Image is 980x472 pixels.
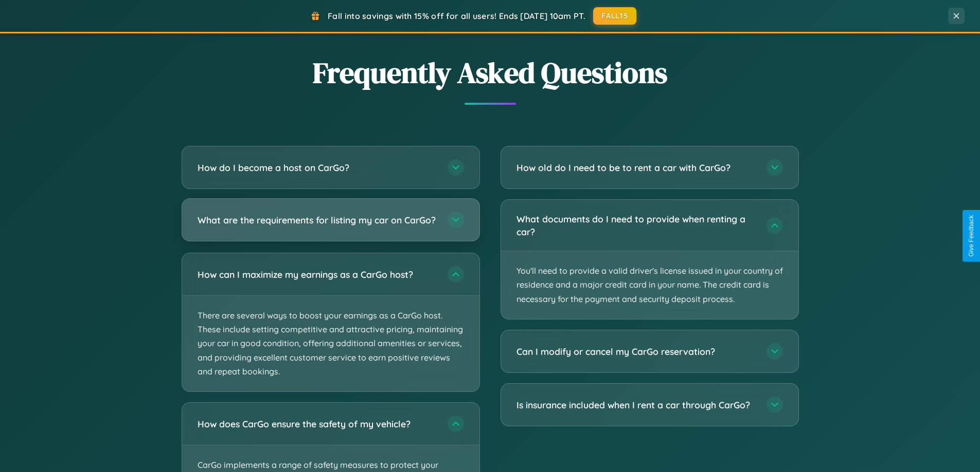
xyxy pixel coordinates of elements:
[516,213,756,238] h3: What documents do I need to provide when renting a car?
[593,7,636,25] button: FALL15
[968,215,975,257] div: Give Feedback
[516,161,756,174] h3: How old do I need to be to rent a car with CarGo?
[182,53,799,92] h2: Frequently Asked Questions
[516,399,756,411] h3: Is insurance included when I rent a car through CarGo?
[516,345,756,358] h3: Can I modify or cancel my CarGo reservation?
[501,251,798,319] p: You'll need to provide a valid driver's license issued in your country of residence and a major c...
[198,418,437,430] h3: How does CarGo ensure the safety of my vehicle?
[198,161,437,174] h3: How do I become a host on CarGo?
[198,268,437,281] h3: How can I maximize my earnings as a CarGo host?
[198,214,437,226] h3: What are the requirements for listing my car on CarGo?
[328,11,585,21] span: Fall into savings with 15% off for all users! Ends [DATE] 10am PT.
[182,296,479,391] p: There are several ways to boost your earnings as a CarGo host. These include setting competitive ...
